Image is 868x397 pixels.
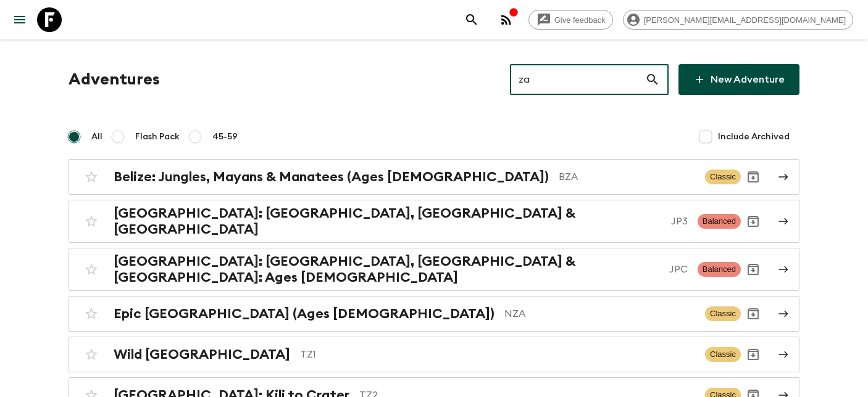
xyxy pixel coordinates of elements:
span: [PERSON_NAME][EMAIL_ADDRESS][DOMAIN_NAME] [637,15,853,25]
span: Give feedback [548,15,612,25]
h2: Wild [GEOGRAPHIC_DATA] [114,346,290,362]
a: Wild [GEOGRAPHIC_DATA]TZ1ClassicArchive [69,337,799,372]
div: [PERSON_NAME][EMAIL_ADDRESS][DOMAIN_NAME] [623,10,853,30]
button: Archive [741,165,766,189]
a: [GEOGRAPHIC_DATA]: [GEOGRAPHIC_DATA], [GEOGRAPHIC_DATA] & [GEOGRAPHIC_DATA]JP3BalancedArchive [69,200,799,243]
p: BZA [559,170,695,184]
h2: Epic [GEOGRAPHIC_DATA] (Ages [DEMOGRAPHIC_DATA]) [114,306,495,322]
input: e.g. AR1, Argentina [510,62,645,97]
h1: Adventures [69,67,160,92]
span: Balanced [698,262,741,277]
span: Classic [705,347,741,362]
h2: Belize: Jungles, Mayans & Manatees (Ages [DEMOGRAPHIC_DATA]) [114,169,549,185]
span: Flash Pack [135,131,180,143]
button: Archive [741,209,766,234]
span: Balanced [698,214,741,229]
button: Archive [741,301,766,326]
span: 45-59 [212,131,238,143]
h2: [GEOGRAPHIC_DATA]: [GEOGRAPHIC_DATA], [GEOGRAPHIC_DATA] & [GEOGRAPHIC_DATA]: Ages [DEMOGRAPHIC_DATA] [114,253,659,285]
a: [GEOGRAPHIC_DATA]: [GEOGRAPHIC_DATA], [GEOGRAPHIC_DATA] & [GEOGRAPHIC_DATA]: Ages [DEMOGRAPHIC_DA... [69,248,799,291]
p: JPC [669,262,688,277]
a: Give feedback [528,10,613,30]
button: search adventures [459,7,484,32]
button: menu [7,7,32,32]
h2: [GEOGRAPHIC_DATA]: [GEOGRAPHIC_DATA], [GEOGRAPHIC_DATA] & [GEOGRAPHIC_DATA] [114,205,661,237]
p: NZA [504,306,695,321]
button: Archive [741,342,766,367]
p: TZ1 [300,347,695,362]
a: Belize: Jungles, Mayans & Manatees (Ages [DEMOGRAPHIC_DATA])BZAClassicArchive [69,159,799,195]
p: JP3 [671,214,688,229]
span: All [91,131,102,143]
span: Classic [705,306,741,321]
span: Classic [705,170,741,184]
span: Include Archived [718,131,790,143]
a: New Adventure [678,64,799,95]
a: Epic [GEOGRAPHIC_DATA] (Ages [DEMOGRAPHIC_DATA])NZAClassicArchive [69,296,799,332]
button: Archive [741,257,766,282]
